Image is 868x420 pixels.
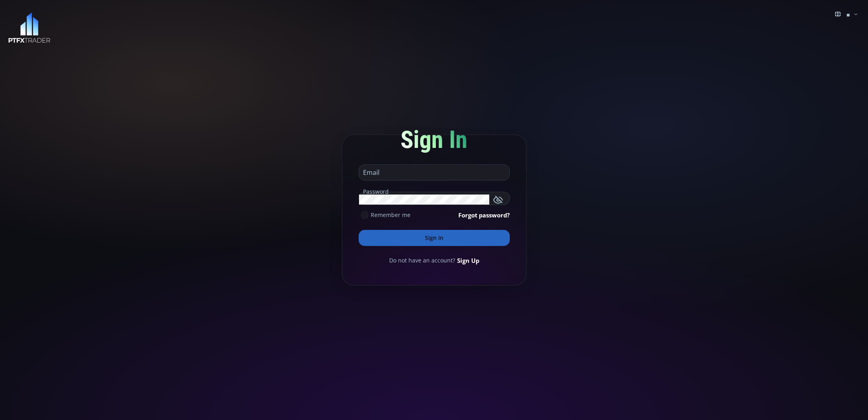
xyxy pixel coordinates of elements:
[8,12,51,43] img: LOGO
[359,230,510,246] button: Sign In
[359,256,510,265] div: Do not have an account?
[457,256,479,265] a: Sign Up
[458,211,510,219] a: Forgot password?
[400,125,468,154] span: Sign In
[371,211,410,219] span: Remember me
